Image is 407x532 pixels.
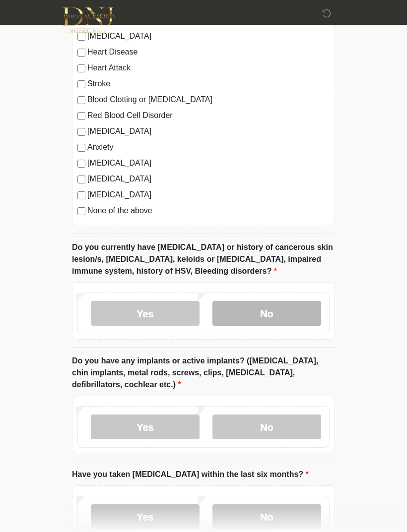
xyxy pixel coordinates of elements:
label: Do you have any implants or active implants? ([MEDICAL_DATA], chin implants, metal rods, screws, ... [72,355,335,391]
label: Have you taken [MEDICAL_DATA] within the last six months? [72,469,309,480]
input: Blood Clotting or [MEDICAL_DATA] [77,96,85,104]
input: [MEDICAL_DATA] [77,128,85,136]
input: Red Blood Cell Disorder [77,112,85,120]
label: [MEDICAL_DATA] [87,189,330,201]
label: Heart Attack [87,62,330,74]
label: [MEDICAL_DATA] [87,125,330,137]
label: Do you currently have [MEDICAL_DATA] or history of cancerous skin lesion/s, [MEDICAL_DATA], keloi... [72,241,335,277]
input: Heart Attack [77,64,85,72]
label: Yes [91,301,200,326]
label: [MEDICAL_DATA] [87,173,330,185]
label: Heart Disease [87,46,330,58]
input: [MEDICAL_DATA] [77,191,85,199]
label: Yes [91,504,200,529]
label: No [212,301,321,326]
label: None of the above [87,205,330,217]
input: Stroke [77,80,85,88]
label: Blood Clotting or [MEDICAL_DATA] [87,94,330,106]
input: Heart Disease [77,49,85,57]
img: DNJ Med Boutique Logo [62,7,115,33]
input: [MEDICAL_DATA] [77,160,85,168]
label: Yes [91,414,200,439]
input: [MEDICAL_DATA] [77,176,85,183]
label: No [212,504,321,529]
label: Anxiety [87,141,330,153]
input: None of the above [77,207,85,215]
label: [MEDICAL_DATA] [87,157,330,169]
label: Stroke [87,78,330,90]
label: Red Blood Cell Disorder [87,110,330,121]
input: Anxiety [77,144,85,152]
label: No [212,414,321,439]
